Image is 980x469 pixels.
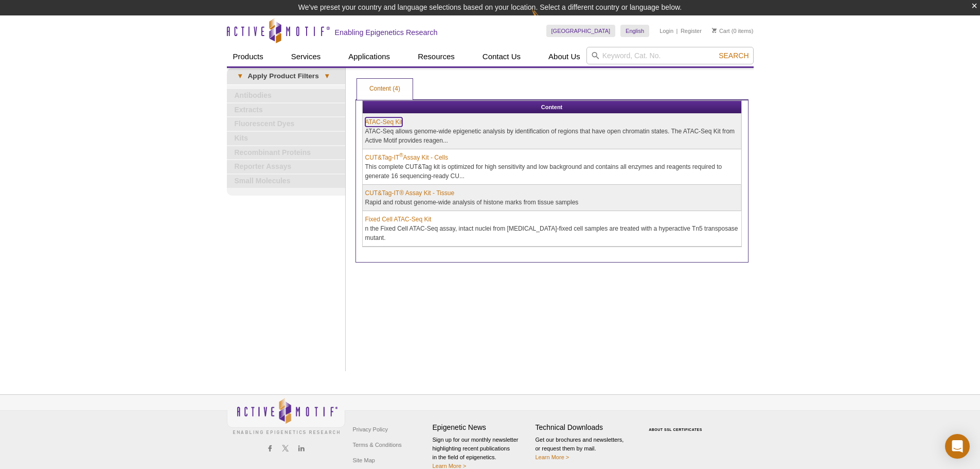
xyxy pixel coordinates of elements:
[335,28,438,37] h2: Enabling Epigenetics Research
[719,51,749,60] span: Search
[232,72,248,81] span: ▾
[433,423,530,432] h4: Epigenetic News
[319,72,335,81] span: ▾
[660,27,673,34] a: Login
[227,103,345,117] a: Extracts
[399,152,403,158] sup: ®
[357,79,413,99] a: Content (4)
[945,434,970,459] div: Open Intercom Messenger
[365,215,432,224] a: Fixed Cell ATAC-Seq Kit
[638,413,716,436] table: Click to Verify - This site chose Symantec SSL for secure e-commerce and confidential communicati...
[620,25,649,37] a: English
[342,47,396,66] a: Applications
[542,47,586,66] a: About Us
[227,117,345,131] a: Fluorescent Dyes
[476,47,527,66] a: Contact Us
[227,89,345,102] a: Antibodies
[227,395,345,437] img: Active Motif,
[350,453,378,468] a: Site Map
[350,437,404,453] a: Terms & Conditions
[285,47,327,66] a: Services
[227,132,345,145] a: Kits
[536,436,633,462] p: Get our brochures and newsletters, or request them by mail.
[412,47,461,66] a: Resources
[536,454,569,460] a: Learn More >
[363,211,741,247] td: n the Fixed Cell ATAC-Seq assay, intact nuclei from [MEDICAL_DATA]-fixed cell samples are treated...
[363,149,741,185] td: This complete CUT&Tag kit is optimized for high sensitivity and low background and contains all e...
[363,114,741,149] td: ATAC-Seq allows genome-wide epigenetic analysis by identification of regions that have open chrom...
[716,51,752,60] button: Search
[676,25,678,37] li: |
[649,428,702,431] a: ABOUT SSL CERTIFICATES
[227,175,345,188] a: Small Molecules
[363,185,741,211] td: Rapid and robust genome-wide analysis of histone marks from tissue samples
[531,8,559,32] img: Change Here
[712,28,717,33] img: Your Cart
[227,160,345,173] a: Reporter Assays
[712,25,754,37] li: (0 items)
[363,101,741,114] th: Content
[433,463,467,469] a: Learn More >
[227,47,270,66] a: Products
[227,68,345,84] a: ▾Apply Product Filters▾
[586,47,754,64] input: Keyword, Cat. No.
[536,423,633,432] h4: Technical Downloads
[227,146,345,160] a: Recombinant Proteins
[365,188,455,198] a: CUT&Tag-IT® Assay Kit - Tissue
[546,25,616,37] a: [GEOGRAPHIC_DATA]
[681,27,702,34] a: Register
[350,422,390,437] a: Privacy Policy
[712,27,730,34] a: Cart
[365,153,448,162] a: CUT&Tag-IT®Assay Kit - Cells
[365,117,403,127] a: ATAC-Seq Kit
